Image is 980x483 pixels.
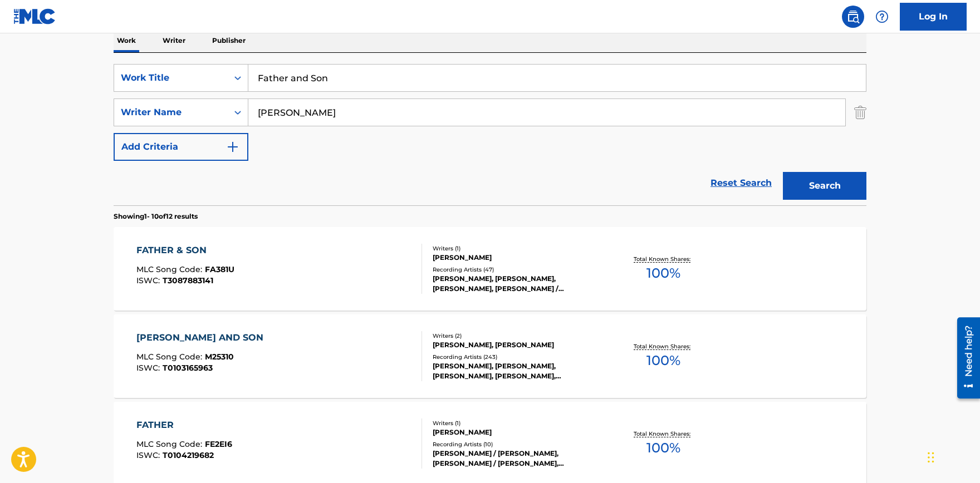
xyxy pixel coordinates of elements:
[159,29,189,52] p: Writer
[433,361,601,381] div: [PERSON_NAME], [PERSON_NAME], [PERSON_NAME], [PERSON_NAME], [PERSON_NAME]
[433,427,601,437] div: [PERSON_NAME]
[646,351,680,371] span: 100 %
[136,264,205,274] span: MLC Song Code :
[846,10,860,23] img: search
[433,253,601,263] div: [PERSON_NAME]
[854,98,866,126] img: Delete Criterion
[136,418,232,432] div: FATHER
[136,275,163,285] span: ISWC :
[705,171,777,195] a: Reset Search
[114,227,866,310] a: FATHER & SONMLC Song Code:FA381UISWC:T3087883141Writers (1)[PERSON_NAME]Recording Artists (47)[PE...
[205,439,232,449] span: FE2EI6
[209,29,249,52] p: Publisher
[634,430,693,438] p: Total Known Shares:
[121,106,221,119] div: Writer Name
[949,312,980,405] iframe: Resource Center
[842,6,864,28] a: Public Search
[136,363,163,373] span: ISWC :
[114,314,866,398] a: [PERSON_NAME] AND SONMLC Song Code:M25310ISWC:T0103165963Writers (2)[PERSON_NAME], [PERSON_NAME]R...
[121,71,221,85] div: Work Title
[205,352,234,362] span: M25310
[433,244,601,253] div: Writers ( 1 )
[114,133,248,161] button: Add Criteria
[136,331,269,344] div: [PERSON_NAME] AND SON
[634,255,693,263] p: Total Known Shares:
[875,10,889,23] img: help
[646,263,680,283] span: 100 %
[900,3,967,31] a: Log In
[433,332,601,340] div: Writers ( 2 )
[114,64,866,205] form: Search Form
[783,172,866,200] button: Search
[136,439,205,449] span: MLC Song Code :
[136,352,205,362] span: MLC Song Code :
[433,448,601,469] div: [PERSON_NAME] / [PERSON_NAME], [PERSON_NAME] / [PERSON_NAME], [PERSON_NAME], [PERSON_NAME], [PERS...
[433,419,601,427] div: Writers ( 1 )
[646,438,680,458] span: 100 %
[433,353,601,361] div: Recording Artists ( 243 )
[163,450,214,460] span: T0104219682
[871,6,893,28] div: Help
[634,342,693,351] p: Total Known Shares:
[114,211,198,221] p: Showing 1 - 10 of 12 results
[136,450,163,460] span: ISWC :
[433,265,601,274] div: Recording Artists ( 47 )
[433,274,601,294] div: [PERSON_NAME], [PERSON_NAME], [PERSON_NAME], [PERSON_NAME] / [PERSON_NAME], [PERSON_NAME]
[205,264,234,274] span: FA381U
[924,430,980,483] iframe: Chat Widget
[136,244,234,257] div: FATHER & SON
[163,275,213,285] span: T3087883141
[114,29,139,52] p: Work
[928,441,934,474] div: Drag
[226,140,239,154] img: 9d2ae6d4665cec9f34b9.svg
[163,363,213,373] span: T0103165963
[13,8,56,24] img: MLC Logo
[433,340,601,350] div: [PERSON_NAME], [PERSON_NAME]
[433,440,601,448] div: Recording Artists ( 10 )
